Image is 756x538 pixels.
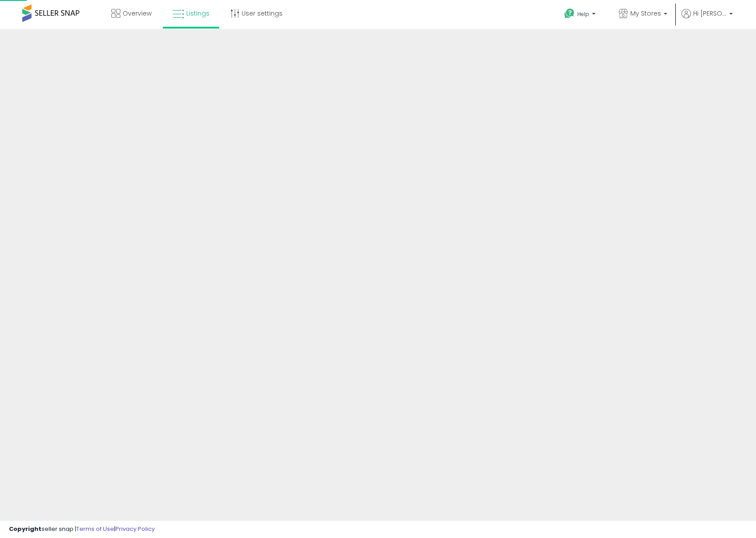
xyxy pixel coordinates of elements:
span: My Stores [630,9,661,18]
a: Help [557,1,604,29]
span: Hi [PERSON_NAME] [693,9,727,18]
i: Get Help [564,8,575,19]
span: Listings [186,9,210,18]
a: Hi [PERSON_NAME] [682,9,733,29]
span: Overview [123,9,152,18]
span: Help [577,10,589,18]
